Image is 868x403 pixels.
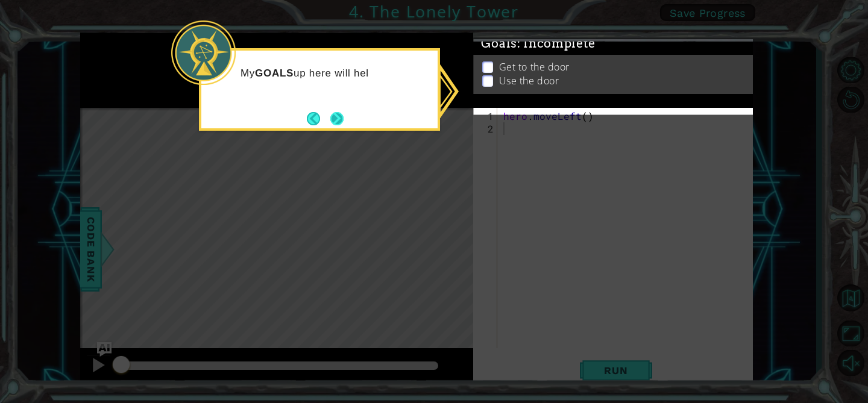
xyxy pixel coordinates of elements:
p: My up here will hel [241,67,429,80]
button: Next [330,112,344,125]
p: Use the door [499,75,559,88]
span: Goals [481,37,595,52]
div: 1 [476,110,497,122]
span: : Incomplete [517,37,595,51]
p: Get to the door [499,61,570,74]
strong: GOALS [255,67,294,79]
button: Back [307,112,330,125]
